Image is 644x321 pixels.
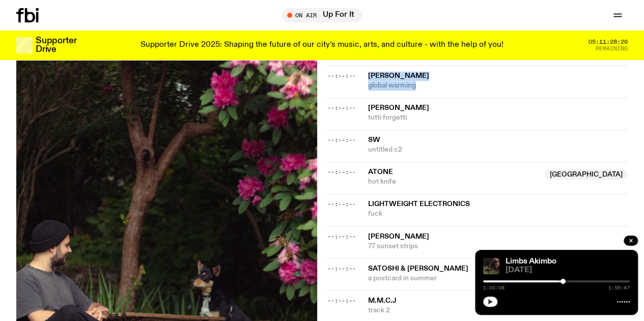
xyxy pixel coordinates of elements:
span: [PERSON_NAME] [368,104,429,111]
span: --:--:-- [327,168,356,176]
span: Satoshi & [PERSON_NAME] [368,265,468,272]
span: --:--:-- [327,136,356,144]
span: m.m.c.j [368,297,397,304]
span: track 2 [368,305,628,315]
span: 77 sunset strips [368,241,628,251]
span: [PERSON_NAME] [368,232,429,240]
span: 1:59:47 [608,285,630,290]
span: tutti forgetti [368,113,628,123]
h3: Supporter Drive [36,37,76,54]
span: --:--:-- [327,72,356,80]
span: [DATE] [506,267,630,274]
a: Limbs Akimbo [506,257,556,266]
span: --:--:-- [327,104,356,112]
span: a postcard in summer [368,273,628,283]
span: lightweight electronics [368,200,470,208]
span: Atone [368,168,393,176]
span: sw [368,136,380,143]
span: --:--:-- [327,264,356,272]
span: [GEOGRAPHIC_DATA] [545,169,628,180]
span: --:--:-- [327,296,356,304]
button: On AirUp For It [282,8,362,22]
span: global warming [368,81,628,91]
span: 05:11:28:26 [589,39,628,45]
span: hot knife [368,177,539,187]
span: [PERSON_NAME] [368,72,429,79]
span: fuck [368,209,628,219]
span: untitled c2 [368,145,628,155]
span: Remaining [596,46,628,51]
span: --:--:-- [327,200,356,208]
span: --:--:-- [327,232,356,240]
img: Jackson sits at an outdoor table, legs crossed and gazing at a black and brown dog also sitting a... [483,258,499,274]
span: 1:05:08 [483,285,505,290]
p: Supporter Drive 2025: Shaping the future of our city’s music, arts, and culture - with the help o... [141,41,503,50]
